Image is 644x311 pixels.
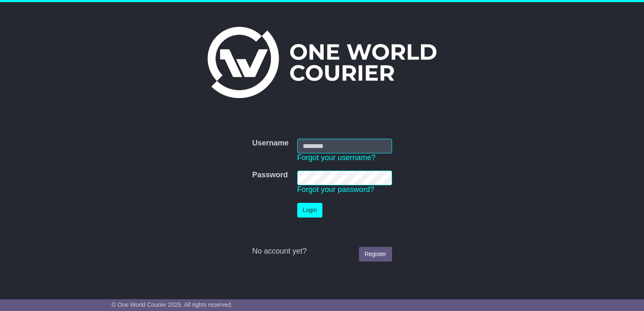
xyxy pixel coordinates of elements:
[252,247,392,256] div: No account yet?
[208,27,436,98] img: One World
[112,301,233,308] span: © One World Courier 2025. All rights reserved.
[252,139,288,148] label: Username
[297,185,374,194] a: Forgot your password?
[297,153,376,162] a: Forgot your username?
[359,247,392,262] a: Register
[297,203,322,218] button: Login
[252,171,288,180] label: Password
